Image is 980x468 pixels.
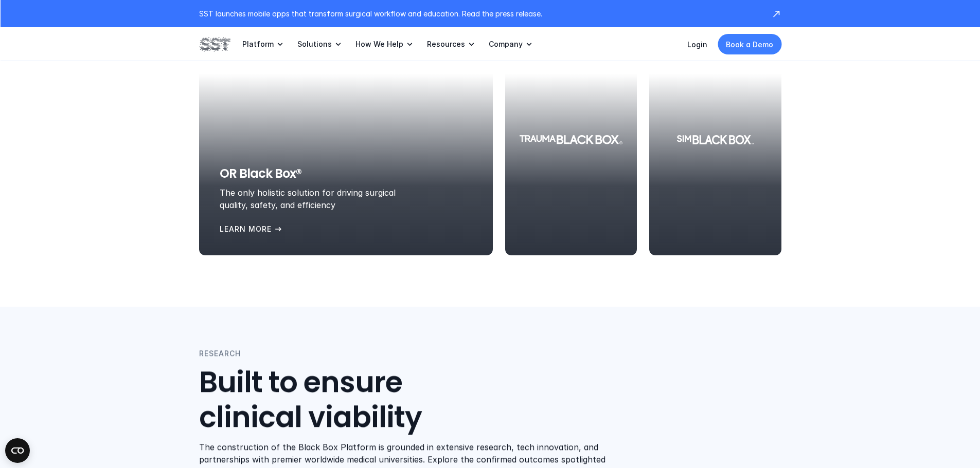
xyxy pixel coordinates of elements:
[220,186,425,211] p: The only holistic solution for driving surgical quality, safety, and efficiency
[242,40,274,49] p: Platform
[649,24,781,255] a: SIM Black Box logo
[519,126,622,153] img: Trauma Black Box logo
[199,35,230,53] img: SST logo
[5,438,30,463] button: Open CMP widget
[355,40,403,49] p: How We Help
[505,24,637,255] a: Trauma Black Box logo
[427,40,465,49] p: Resources
[242,27,285,61] a: Platform
[297,40,332,49] p: Solutions
[726,39,773,50] p: Book a Demo
[199,366,493,435] h2: Built to ensure clinical viability
[199,24,493,255] a: OR Black Box®The only holistic solution for driving surgical quality, safety, and efficiencyLearn...
[220,223,272,235] p: Learn More
[199,8,761,19] p: SST launches mobile apps that transform surgical workflow and education. Read the press release.
[664,126,767,153] img: SIM Black Box logo
[687,40,707,49] a: Login
[489,40,523,49] p: Company
[718,34,781,54] a: Book a Demo
[220,165,302,182] h5: OR Black Box®
[199,348,241,359] p: RESEARCH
